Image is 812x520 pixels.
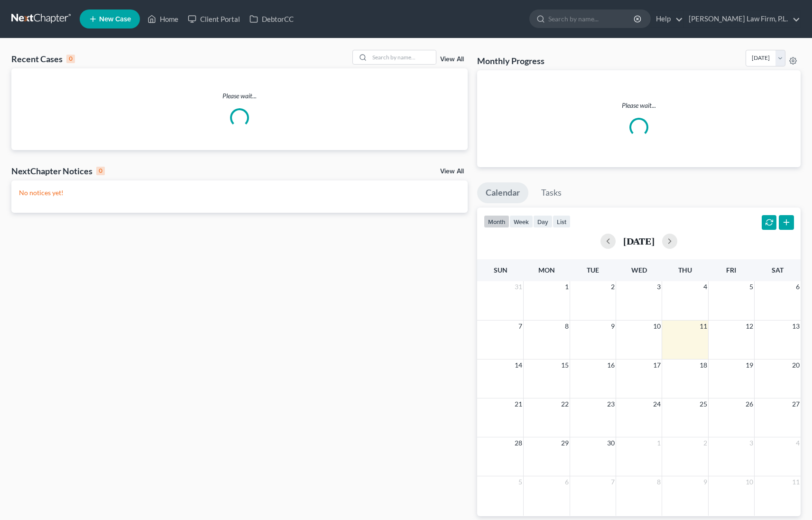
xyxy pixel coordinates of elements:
[509,215,533,228] button: week
[656,476,662,488] span: 8
[477,182,528,203] a: Calendar
[791,398,801,410] span: 27
[699,359,708,371] span: 18
[485,101,793,110] p: Please wait...
[517,476,523,488] span: 5
[745,359,754,371] span: 19
[702,281,708,293] span: 4
[484,215,509,228] button: month
[99,16,131,23] span: New Case
[369,50,436,64] input: Search by name...
[651,10,683,28] a: Help
[791,321,801,332] span: 13
[494,266,507,274] span: Sun
[726,266,736,274] span: Fri
[772,266,784,274] span: Sat
[96,167,105,175] div: 0
[606,359,616,371] span: 16
[610,321,616,332] span: 9
[610,476,616,488] span: 7
[514,281,523,293] span: 31
[652,398,662,410] span: 24
[560,359,570,371] span: 15
[11,165,105,177] div: NextChapter Notices
[477,55,544,66] h3: Monthly Progress
[553,215,571,228] button: list
[245,10,298,28] a: DebtorCC
[514,359,523,371] span: 14
[610,281,616,293] span: 2
[699,321,708,332] span: 11
[183,10,245,28] a: Client Portal
[19,188,460,198] p: No notices yet!
[606,398,616,410] span: 23
[514,437,523,449] span: 28
[564,476,570,488] span: 6
[143,10,183,28] a: Home
[745,476,754,488] span: 10
[11,91,468,101] p: Please wait...
[533,182,570,203] a: Tasks
[656,437,662,449] span: 1
[11,53,75,65] div: Recent Cases
[564,321,570,332] span: 8
[748,281,754,293] span: 5
[745,321,754,332] span: 12
[684,10,800,28] a: [PERSON_NAME] Law Firm, P.L.
[440,56,464,63] a: View All
[748,437,754,449] span: 3
[623,236,655,246] h2: [DATE]
[652,321,662,332] span: 10
[702,437,708,449] span: 2
[791,359,801,371] span: 20
[745,398,754,410] span: 26
[795,281,801,293] span: 6
[631,266,647,274] span: Wed
[656,281,662,293] span: 3
[548,10,635,28] input: Search by name...
[564,281,570,293] span: 1
[699,398,708,410] span: 25
[440,168,464,175] a: View All
[560,398,570,410] span: 22
[517,321,523,332] span: 7
[795,437,801,449] span: 4
[791,476,801,488] span: 11
[606,437,616,449] span: 30
[514,398,523,410] span: 21
[678,266,692,274] span: Thu
[587,266,599,274] span: Tue
[538,266,555,274] span: Mon
[560,437,570,449] span: 29
[533,215,553,228] button: day
[702,476,708,488] span: 9
[652,359,662,371] span: 17
[66,55,75,63] div: 0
